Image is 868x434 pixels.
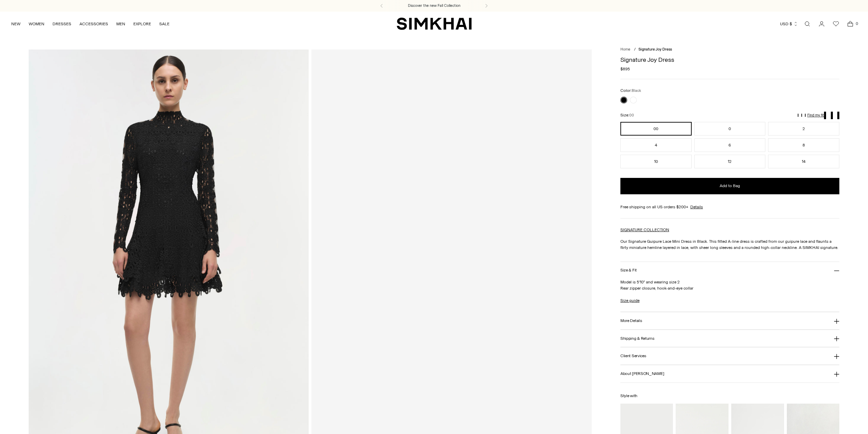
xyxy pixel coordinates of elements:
[11,16,20,31] a: NEW
[620,262,839,279] button: Size & Fit
[620,347,839,365] button: Client Services
[694,122,766,136] button: 0
[768,138,839,152] button: 8
[620,122,692,136] button: 00
[29,16,44,31] a: WOMEN
[694,155,766,168] button: 12
[620,365,839,382] button: About [PERSON_NAME]
[620,268,637,272] h3: Size & Fit
[620,57,839,63] h1: Signature Joy Dress
[690,204,703,210] a: Details
[159,16,170,31] a: SALE
[620,279,839,291] p: Model is 5'10" and wearing size 2 Rear zipper closure, hook-and-eye collar
[780,16,798,31] button: USD $
[620,204,839,210] div: Free shipping on all US orders $200+
[620,319,642,323] h3: More Details
[620,336,654,341] h3: Shipping & Returns
[397,17,472,30] a: SIMKHAI
[620,66,630,72] span: $895
[720,183,740,189] span: Add to Bag
[620,312,839,330] button: More Details
[620,297,639,304] a: Size guide
[620,155,692,168] button: 10
[629,113,634,117] span: 00
[854,20,860,27] span: 0
[408,3,460,9] a: Discover the new Fall Collection
[620,372,664,376] h3: About [PERSON_NAME]
[632,88,641,93] span: Black
[620,238,839,251] p: Our Signature Guipure Lace Mini Dress in Black. This fitted A-line dress is crafted from our guip...
[620,354,646,358] h3: Client Services
[768,155,839,168] button: 14
[829,17,843,31] a: Wishlist
[116,16,125,31] a: MEN
[53,16,71,31] a: DRESSES
[620,47,630,52] a: Home
[620,138,692,152] button: 4
[620,178,839,194] button: Add to Bag
[620,394,839,398] h6: Style with
[79,16,108,31] a: ACCESSORIES
[694,138,766,152] button: 6
[768,122,839,136] button: 2
[815,17,828,31] a: Go to the account page
[620,47,839,53] nav: breadcrumbs
[634,47,636,53] div: /
[800,17,814,31] a: Open search modal
[620,87,641,94] label: Color:
[133,16,151,31] a: EXPLORE
[638,47,672,52] span: Signature Joy Dress
[620,112,634,118] label: Size:
[620,330,839,347] button: Shipping & Returns
[620,227,669,232] a: SIGNATURE COLLECTION
[843,17,857,31] a: Open cart modal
